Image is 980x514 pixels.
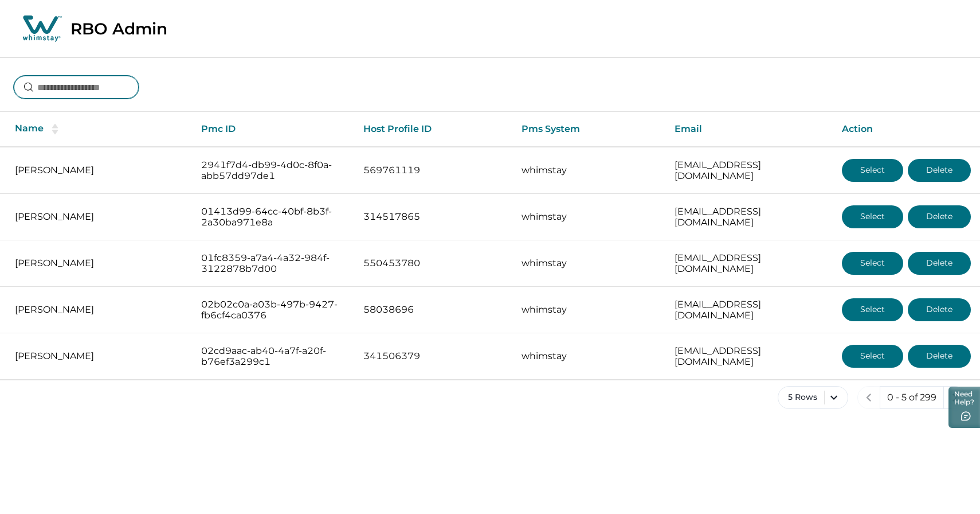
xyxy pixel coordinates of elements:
p: whimstay [522,165,656,176]
p: [PERSON_NAME] [15,211,183,223]
p: whimstay [522,211,656,223]
p: whimstay [522,304,656,316]
p: 341506379 [363,351,503,362]
th: Pms System [512,112,665,147]
button: Delete [908,159,971,182]
button: next page [943,386,966,409]
p: 01413d99-64cc-40bf-8b3f-2a30ba971e8a [201,206,344,228]
p: 02cd9aac-ab40-4a7f-a20f-b76ef3a299c1 [201,345,344,368]
button: Delete [908,205,971,228]
p: [EMAIL_ADDRESS][DOMAIN_NAME] [675,206,824,228]
p: [PERSON_NAME] [15,304,183,316]
p: [EMAIL_ADDRESS][DOMAIN_NAME] [675,159,824,182]
button: previous page [857,386,880,409]
p: [EMAIL_ADDRESS][DOMAIN_NAME] [675,299,824,321]
button: 5 Rows [778,386,848,409]
p: 0 - 5 of 299 [887,392,936,403]
p: [PERSON_NAME] [15,258,183,269]
p: [EMAIL_ADDRESS][DOMAIN_NAME] [675,252,824,275]
th: Host Profile ID [354,112,512,147]
th: Email [665,112,833,147]
button: Delete [908,345,971,368]
button: Delete [908,298,971,321]
button: 0 - 5 of 299 [880,386,944,409]
button: Delete [908,252,971,275]
p: 58038696 [363,304,503,316]
th: Action [833,112,980,147]
button: Select [842,345,903,368]
p: whimstay [522,351,656,362]
p: [PERSON_NAME] [15,165,183,176]
p: 2941f7d4-db99-4d0c-8f0a-abb57dd97de1 [201,159,344,182]
button: Select [842,205,903,228]
button: Select [842,159,903,182]
p: 02b02c0a-a03b-497b-9427-fb6cf4ca0376 [201,299,344,321]
p: 01fc8359-a7a4-4a32-984f-3122878b7d00 [201,252,344,275]
p: 314517865 [363,211,503,223]
p: 569761119 [363,165,503,176]
p: 550453780 [363,258,503,269]
p: [EMAIL_ADDRESS][DOMAIN_NAME] [675,345,824,368]
button: Select [842,252,903,275]
p: whimstay [522,258,656,269]
p: RBO Admin [70,19,167,38]
th: Pmc ID [192,112,354,147]
button: Select [842,298,903,321]
p: [PERSON_NAME] [15,351,183,362]
button: sorting [44,123,66,135]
